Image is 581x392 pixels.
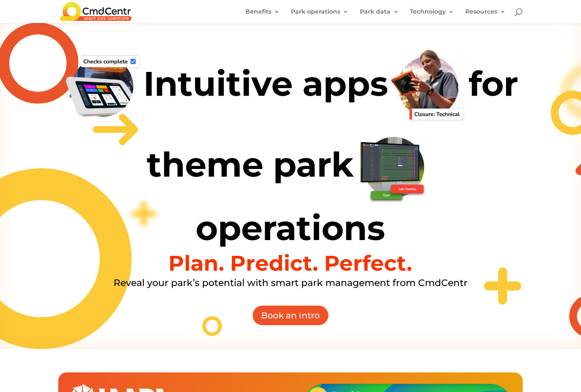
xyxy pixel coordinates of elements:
[168,250,412,276] b: Plan. Predict. Perfect.
[465,9,506,23] a: Resources
[60,2,131,20] img: CmdCentr
[360,9,399,23] a: Park data
[58,46,523,253] h1: Intuitive apps for theme park operations
[291,9,349,23] a: Park operations
[58,278,523,292] h3: Reveal your park’s potential with smart park management from CmdCentr
[252,305,329,326] a: Book an intro
[245,9,280,23] a: Benefits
